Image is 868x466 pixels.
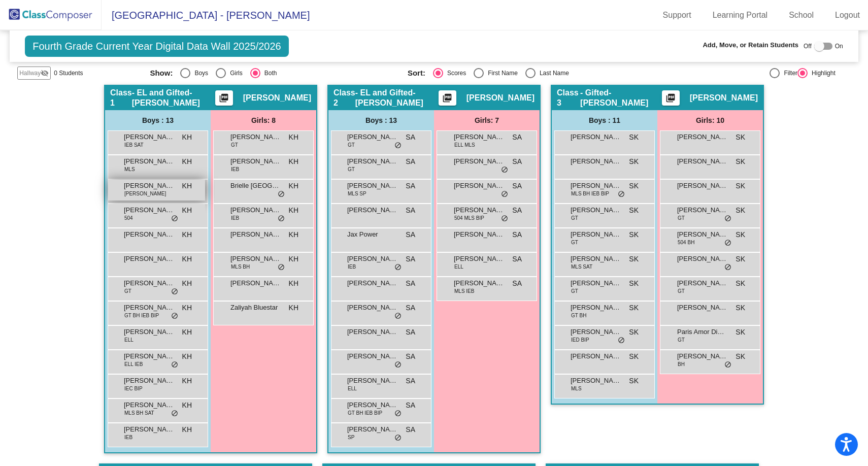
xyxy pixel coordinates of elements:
span: [PERSON_NAME] [454,205,505,215]
span: [PERSON_NAME] [230,229,281,240]
span: Brielle [GEOGRAPHIC_DATA] [230,181,281,191]
a: Learning Portal [705,7,776,23]
span: SA [512,132,522,143]
span: [PERSON_NAME] [124,351,175,361]
span: SK [736,229,745,240]
span: [PERSON_NAME] [124,376,175,386]
span: KH [182,376,192,386]
span: 0 Students [54,69,83,78]
span: ELL IEB [124,360,143,368]
span: [PERSON_NAME] [347,376,398,386]
span: do_not_disturb_alt [278,190,285,198]
span: do_not_disturb_alt [618,190,625,198]
mat-radio-group: Select an option [408,68,657,78]
span: GT BH IEB BIP [124,312,159,319]
span: GT [124,287,131,295]
span: GT [571,214,578,222]
span: GT BH [571,312,586,319]
span: [PERSON_NAME] [347,400,398,410]
span: [PERSON_NAME] [571,327,621,337]
span: [PERSON_NAME] [124,327,175,337]
mat-icon: picture_as_pdf [218,93,230,107]
span: KH [182,400,192,411]
span: [PERSON_NAME] [124,400,175,410]
span: Hallway [19,69,41,78]
span: SK [736,254,745,264]
span: KH [289,278,298,289]
span: KH [289,303,298,313]
span: GT BH IEB BIP [348,409,382,417]
span: [PERSON_NAME] [230,205,281,215]
span: SA [406,254,415,264]
span: do_not_disturb_alt [171,215,178,223]
span: [PERSON_NAME] [677,278,728,288]
span: SA [406,303,415,313]
span: do_not_disturb_alt [171,410,178,418]
span: MLS BH SAT [124,409,154,417]
span: [PERSON_NAME] [243,93,311,103]
span: SK [629,351,639,362]
span: [PERSON_NAME] [677,205,728,215]
span: [PERSON_NAME] [347,351,398,361]
span: SA [406,205,415,216]
span: [PERSON_NAME] [347,327,398,337]
span: KH [289,229,298,240]
div: Boys : 13 [328,110,434,130]
span: SA [406,351,415,362]
mat-icon: visibility_off [41,69,49,77]
div: Girls: 7 [434,110,540,130]
span: SA [406,376,415,386]
span: [PERSON_NAME] [PERSON_NAME] [124,181,175,191]
span: do_not_disturb_alt [724,215,731,223]
span: [PERSON_NAME] [690,93,758,103]
span: KH [289,132,298,143]
span: SK [736,205,745,216]
span: [PERSON_NAME] [571,156,621,167]
span: SP [348,434,354,441]
span: do_not_disturb_alt [724,361,731,369]
span: KH [182,156,192,167]
span: [PERSON_NAME]-Jayden [PERSON_NAME] [571,278,621,288]
span: SA [406,278,415,289]
span: [PERSON_NAME] [230,254,281,264]
span: Sort: [408,69,425,78]
span: [PERSON_NAME] [677,254,728,264]
span: [PERSON_NAME] [454,278,505,288]
span: MLS [124,165,135,173]
span: SK [629,205,639,216]
span: IEC BIP [124,385,143,392]
span: Class 2 [333,88,355,108]
span: Class 1 [110,88,132,108]
span: GT [571,287,578,295]
span: Paris Amor Dimas [677,327,728,337]
mat-icon: picture_as_pdf [441,93,453,107]
span: SA [406,132,415,143]
div: Girls: 10 [657,110,763,130]
span: IEB [348,263,356,271]
span: MLS [571,385,582,392]
span: IEB [231,214,239,222]
span: do_not_disturb_alt [278,215,285,223]
button: Print Students Details [215,90,233,106]
span: [GEOGRAPHIC_DATA] - [PERSON_NAME] [102,7,310,23]
span: [PERSON_NAME] [124,424,175,435]
span: KH [182,278,192,289]
span: ELL [348,385,357,392]
span: SK [629,376,639,386]
div: Boys [190,69,208,78]
span: IED BIP [571,336,589,344]
span: [PERSON_NAME] [571,254,621,264]
span: [PERSON_NAME] [124,205,175,215]
span: [PERSON_NAME] [466,93,535,103]
span: SK [629,229,639,240]
span: KH [182,229,192,240]
button: Print Students Details [662,90,680,106]
span: do_not_disturb_alt [724,263,731,272]
span: ELL MLS [454,141,475,149]
span: KH [182,181,192,191]
span: [PERSON_NAME] [347,424,398,435]
span: KH [182,424,192,435]
div: Scores [443,69,466,78]
span: [PERSON_NAME] [454,254,505,264]
span: [PERSON_NAME] [571,205,621,215]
